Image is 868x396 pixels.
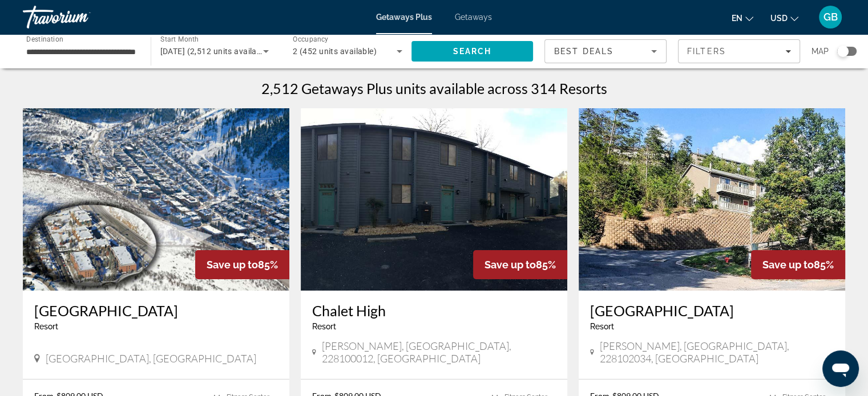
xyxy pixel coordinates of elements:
span: Filters [687,47,726,56]
span: Destination [26,35,63,43]
span: Save up to [762,259,814,271]
span: Occupancy [293,35,329,43]
iframe: Button to launch messaging window [822,350,859,387]
span: Resort [590,322,614,331]
a: Getaways [455,13,492,22]
span: en [732,14,742,23]
a: Getaways Plus [376,13,432,22]
span: Map [812,43,829,59]
span: [PERSON_NAME], [GEOGRAPHIC_DATA], 228102034, [GEOGRAPHIC_DATA] [600,340,834,365]
span: Resort [34,322,58,331]
div: 85% [751,250,845,279]
button: Change currency [770,10,798,26]
a: Chalet High [312,302,556,319]
a: [GEOGRAPHIC_DATA] [590,302,834,319]
input: Select destination [26,45,136,59]
span: Best Deals [554,47,613,56]
span: [GEOGRAPHIC_DATA], [GEOGRAPHIC_DATA] [46,352,256,365]
div: 85% [473,250,567,279]
span: [PERSON_NAME], [GEOGRAPHIC_DATA], 228100012, [GEOGRAPHIC_DATA] [322,340,556,365]
img: Chalet High [301,108,567,291]
div: 85% [195,250,289,279]
mat-select: Sort by [554,44,657,58]
button: Filters [678,39,800,63]
span: Search [453,47,491,56]
button: Search [411,41,534,62]
a: Travorium [23,2,137,32]
button: User Menu [815,5,845,29]
span: Save up to [485,259,536,271]
span: USD [770,14,788,23]
span: Save up to [207,259,258,271]
img: Park Station [23,108,289,291]
a: [GEOGRAPHIC_DATA] [34,302,278,319]
span: Start Month [160,35,199,43]
span: [DATE] (2,512 units available) [160,47,271,56]
h1: 2,512 Getaways Plus units available across 314 Resorts [261,80,607,97]
span: 2 (452 units available) [293,47,377,56]
span: GB [823,11,838,23]
button: Change language [732,10,753,26]
img: Creekside Village [579,108,845,291]
span: Resort [312,322,336,331]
